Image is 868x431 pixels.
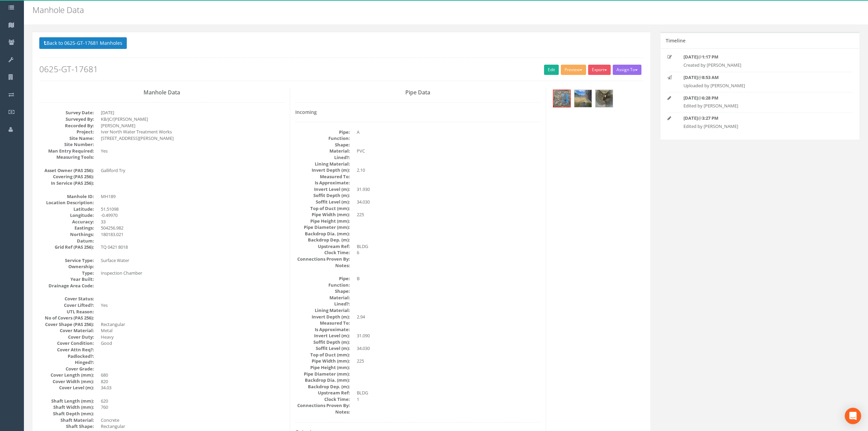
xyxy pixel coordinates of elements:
[295,262,350,269] dt: Notes:
[39,244,94,250] dt: Grid Ref (PAS 256):
[295,142,350,148] dt: Shape:
[295,192,350,199] dt: Soffit Depth (m):
[295,396,350,403] dt: Clock Time:
[553,90,570,107] img: e866ada3-732f-50ca-e898-043228c3d1fe_b29236c6-d394-10e2-5d2f-b6a2a26008dc_thumb.jpg
[101,122,285,129] dd: [PERSON_NAME]
[101,340,285,347] dd: Good
[39,327,94,334] dt: Cover Material:
[295,167,350,173] dt: Invert Depth (m):
[295,377,350,383] dt: Backdrop Dia. (mm):
[295,352,350,358] dt: Top of Duct (mm):
[683,95,836,101] p: @
[295,237,350,243] dt: Backdrop Dep. (m):
[295,275,350,282] dt: Pipe:
[295,205,350,212] dt: Top of Duct (mm):
[295,390,350,396] dt: Upstream Ref:
[295,326,350,333] dt: Is Approximate:
[101,334,285,340] dd: Heavy
[683,123,836,130] p: Edited by [PERSON_NAME]
[683,95,698,101] strong: [DATE]
[39,340,94,347] dt: Cover Condition:
[702,95,718,101] strong: 6:28 PM
[683,82,836,89] p: Uploaded by [PERSON_NAME]
[295,180,350,186] dt: Is Approximate:
[39,141,94,148] dt: Site Number:
[39,270,94,276] dt: Type:
[357,332,541,339] dd: 31.090
[295,307,350,314] dt: Lining Material:
[101,219,285,225] dd: 33
[39,225,94,231] dt: Eastings:
[39,193,94,200] dt: Manhole ID:
[39,135,94,142] dt: Site Name:
[39,212,94,219] dt: Longitude:
[613,65,641,75] button: Assign To
[588,65,611,75] button: Export
[295,231,350,237] dt: Backdrop Dia. (mm):
[295,211,350,218] dt: Pipe Width (mm):
[295,199,350,205] dt: Soffit Level (m):
[101,244,285,250] dd: TQ 0421 8018
[845,408,861,424] div: Open Intercom Messenger
[39,257,94,264] dt: Service Type:
[295,301,350,307] dt: Lined?:
[357,275,541,282] dd: B
[32,5,720,14] h2: Manhole Data
[101,302,285,309] dd: Yes
[357,396,541,403] dd: 1
[357,167,541,173] dd: 2.10
[295,148,350,154] dt: Material:
[101,270,285,276] dd: Inspection Chamber
[101,372,285,378] dd: 680
[39,398,94,404] dt: Shaft Length (mm):
[357,199,541,205] dd: 34.030
[357,358,541,364] dd: 225
[295,314,350,320] dt: Invert Depth (m):
[295,135,350,142] dt: Function:
[101,129,285,135] dd: Iver North Water Treatment Works
[39,347,94,353] dt: Cover Attn Req?:
[39,148,94,154] dt: Man Entry Required:
[39,321,94,328] dt: Cover Shape (PAS 256):
[39,384,94,391] dt: Cover Level (m):
[39,122,94,129] dt: Recorded By:
[101,109,285,116] dd: [DATE]
[39,359,94,366] dt: Hinged?:
[101,225,285,231] dd: 504256.982
[357,129,541,135] dd: A
[101,167,285,174] dd: Galliford Try
[39,231,94,238] dt: Northings:
[39,378,94,385] dt: Cover Width (mm):
[683,62,836,68] p: Created by [PERSON_NAME]
[295,358,350,364] dt: Pipe Width (mm):
[683,103,836,109] p: Edited by [PERSON_NAME]
[101,148,285,154] dd: Yes
[39,219,94,225] dt: Accuracy:
[39,199,94,206] dt: Location Description:
[39,366,94,372] dt: Cover Grade:
[295,295,350,301] dt: Material:
[295,129,350,135] dt: Pipe:
[39,263,94,270] dt: Ownership:
[101,116,285,122] dd: KB/JC/[PERSON_NAME]
[101,423,285,430] dd: Rectangular
[39,353,94,360] dt: Padlocked?:
[702,74,719,80] strong: 8:53 AM
[683,115,836,121] p: @
[295,173,350,180] dt: Measured To:
[295,243,350,250] dt: Upstream Ref:
[295,364,350,371] dt: Pipe Height (mm):
[39,423,94,430] dt: Shaft Shape:
[101,404,285,410] dd: 760
[101,417,285,423] dd: Concrete
[683,54,698,60] strong: [DATE]
[101,193,285,200] dd: MH189
[39,296,94,302] dt: Cover Status:
[101,327,285,334] dd: Metal
[295,161,350,167] dt: Lining Material:
[357,314,541,320] dd: 2.94
[39,65,643,74] h2: 0625-GT-17681
[39,167,94,174] dt: Asset Owner (PAS 256):
[39,129,94,135] dt: Project:
[295,249,350,256] dt: Clock Time:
